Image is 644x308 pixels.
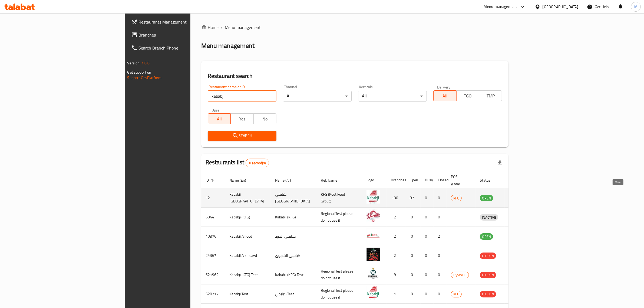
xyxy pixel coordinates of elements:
button: All [433,90,456,101]
span: OPEN [480,234,493,240]
td: 100 [387,188,405,208]
th: Busy [421,172,434,188]
span: 8 record(s) [246,160,269,166]
span: TGO [459,92,477,100]
div: All [283,91,352,101]
img: Kababji (KFG) [366,209,380,223]
span: Name (Ar) [275,177,298,184]
span: Restaurants Management [139,19,228,25]
td: 87 [405,188,421,208]
td: 0 [434,284,447,304]
td: Kababji Alkhidawi [225,246,271,265]
span: HIDDEN [480,272,496,278]
span: Search [212,132,272,139]
button: TGO [456,90,479,101]
div: All [358,91,427,101]
button: All [208,113,231,124]
td: 0 [434,208,447,227]
td: Regional Test please do not use it [316,265,362,284]
button: No [253,113,276,124]
td: 0 [434,188,447,208]
h2: Restaurants list [206,158,269,167]
td: Regional Test please do not use it [316,284,362,304]
span: Branches [139,32,228,38]
label: Delivery [437,85,451,89]
span: TMP [481,92,500,100]
td: Kababji (KFG) Test [271,265,316,284]
button: Search [208,131,276,141]
td: 0 [421,284,434,304]
span: OPEN [480,195,493,201]
label: Upsell [212,108,222,112]
a: Restaurants Management [127,15,232,28]
th: Branches [387,172,405,188]
span: INACTIVE [480,214,498,221]
img: Kababji (KFG) Test [366,267,380,280]
td: Kababji (KFG) [225,208,271,227]
td: 0 [421,227,434,246]
td: 0 [434,265,447,284]
a: Branches [127,28,232,41]
td: 2 [434,227,447,246]
span: HIDDEN [480,291,496,297]
td: 2 [387,227,405,246]
span: Status [480,177,497,184]
th: Open [405,172,421,188]
td: Kababji Al Jood [225,227,271,246]
span: No [256,115,274,123]
td: 1 [387,284,405,304]
td: Kababji (KFG) [271,208,316,227]
th: Closed [434,172,447,188]
span: KFG [451,291,461,297]
div: HIDDEN [480,253,496,259]
span: Get support on: [127,69,152,76]
td: 0 [405,284,421,304]
a: Search Branch Phone [127,41,232,54]
button: TMP [479,90,502,101]
td: 0 [421,208,434,227]
td: Kababji Test [225,284,271,304]
nav: breadcrumb [201,24,509,31]
td: 0 [405,227,421,246]
td: 0 [434,246,447,265]
span: All [210,115,229,123]
img: Kababji Alkhidawi [366,248,380,261]
th: Action [505,172,523,188]
td: 0 [421,265,434,284]
td: Kababji [GEOGRAPHIC_DATA] [225,188,271,208]
span: Version: [127,60,141,67]
h2: Menu management [201,41,255,50]
div: Menu-management [484,4,517,10]
td: KFG (Kout Food Group) [316,188,362,208]
td: 0 [421,188,434,208]
td: 2 [387,246,405,265]
td: 9 [387,265,405,284]
span: 1.0.0 [141,60,150,67]
div: Export file [493,156,506,169]
span: ID [206,177,216,184]
div: [GEOGRAPHIC_DATA] [543,4,578,10]
a: Support.OpsPlatform [127,74,162,81]
td: 2 [387,208,405,227]
h2: Restaurant search [208,72,502,80]
span: Menu management [225,24,261,31]
input: Search for restaurant name or ID.. [208,91,276,101]
span: HIDDEN [480,253,496,259]
td: 0 [421,246,434,265]
span: All [436,92,454,100]
td: Kababji (KFG) Test [225,265,271,284]
td: كبابجي [GEOGRAPHIC_DATA] [271,188,316,208]
td: كبابجي الجود [271,227,316,246]
td: 0 [405,246,421,265]
button: Yes [230,113,253,124]
img: Kababji Test [366,286,380,300]
span: Search Branch Phone [139,45,228,51]
th: Logo [362,172,387,188]
span: Ref. Name [321,177,344,184]
img: Kababji Al Jood [366,228,380,242]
